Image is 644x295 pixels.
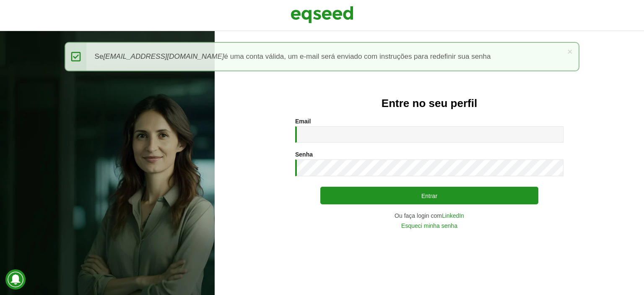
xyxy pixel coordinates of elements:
a: Esqueci minha senha [401,223,457,229]
a: LinkedIn [442,213,464,219]
button: Entrar [320,187,538,204]
div: Ou faça login com [295,213,563,219]
label: Email [295,118,311,124]
em: [EMAIL_ADDRESS][DOMAIN_NAME] [103,52,224,60]
img: EqSeed Logo [291,4,353,25]
h2: Entre no seu perfil [231,97,627,110]
label: Senha [295,151,313,157]
div: Se é uma conta válida, um e-mail será enviado com instruções para redefinir sua senha [65,42,580,71]
a: × [567,47,572,56]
